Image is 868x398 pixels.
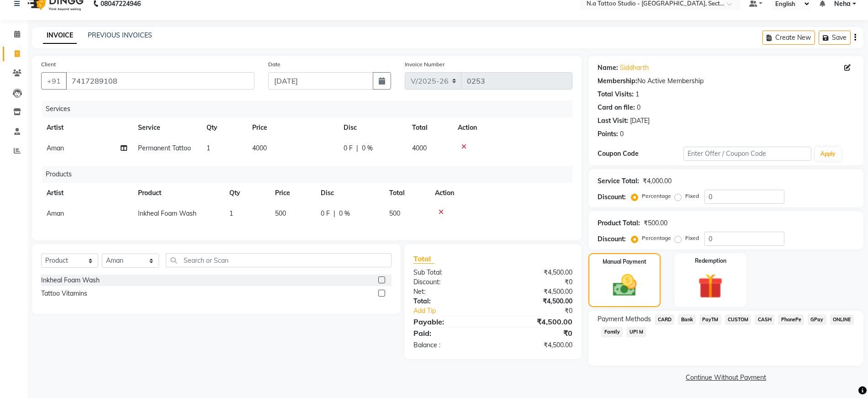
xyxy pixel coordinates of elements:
label: Client [41,60,56,69]
label: Fixed [685,234,699,242]
th: Product [132,183,224,203]
a: INVOICE [43,27,77,44]
div: ₹4,500.00 [493,316,579,327]
div: Total Visits: [598,90,634,99]
button: Save [819,31,851,45]
span: CUSTOM [725,314,752,325]
th: Artist [41,117,132,138]
div: ₹0 [508,306,580,316]
div: Services [42,101,579,117]
label: Date [268,60,281,69]
div: Inkheal Foam Wash [41,276,100,285]
label: Invoice Number [405,60,445,69]
span: Payment Methods [598,314,651,324]
div: Balance : [407,340,493,350]
span: UPI M [626,327,646,337]
span: 0 % [339,209,350,218]
th: Action [452,117,572,138]
div: ₹500.00 [644,218,667,228]
img: _gift.svg [690,271,730,302]
div: Discount: [407,277,493,287]
div: Product Total: [598,218,640,228]
div: Last Visit: [598,116,628,126]
span: 500 [389,209,400,218]
div: [DATE] [630,116,650,126]
span: Aman [47,209,64,218]
div: Payable: [407,316,493,327]
span: CASH [755,314,774,325]
div: Tattoo Vitamins [41,289,87,298]
div: Total: [407,297,493,306]
th: Price [247,117,338,138]
div: ₹0 [493,328,579,339]
span: 0 F [321,209,330,218]
div: Net: [407,287,493,297]
a: Siddharth [620,63,649,73]
div: ₹4,500.00 [493,287,579,297]
span: 1 [206,144,210,152]
span: Permanent Tattoo [138,144,191,152]
label: Redemption [695,257,726,265]
div: ₹4,500.00 [493,340,579,350]
span: Bank [678,314,696,325]
span: Aman [47,144,64,152]
th: Action [429,183,572,203]
div: Coupon Code [598,149,683,159]
span: ONLINE [830,314,854,325]
span: | [333,209,335,218]
div: ₹4,500.00 [493,268,579,277]
span: 0 % [362,143,373,153]
th: Total [384,183,429,203]
div: Products [42,166,579,183]
div: ₹4,500.00 [493,297,579,306]
th: Disc [338,117,407,138]
th: Artist [41,183,132,203]
div: 1 [635,90,639,99]
div: Service Total: [598,176,639,186]
div: Discount: [598,192,626,202]
th: Qty [224,183,270,203]
input: Search or Scan [166,253,392,267]
img: _cash.svg [605,271,644,299]
a: PREVIOUS INVOICES [88,31,152,39]
div: Name: [598,63,618,73]
div: Card on file: [598,103,635,112]
span: 4000 [412,144,427,152]
div: Discount: [598,234,626,244]
div: Points: [598,129,618,139]
span: 500 [275,209,286,218]
label: Manual Payment [603,258,646,266]
div: ₹4,000.00 [643,176,672,186]
a: Add Tip [407,306,508,316]
span: | [356,143,358,153]
label: Percentage [642,234,671,242]
span: CARD [655,314,674,325]
input: Enter Offer / Coupon Code [683,147,812,161]
div: Membership: [598,76,637,86]
button: +91 [41,72,67,90]
span: Family [601,327,623,337]
button: Apply [815,147,841,161]
span: PhonePe [778,314,804,325]
div: ₹0 [493,277,579,287]
span: Total [413,254,434,264]
th: Disc [315,183,384,203]
button: Create New [762,31,815,45]
span: PayTM [699,314,721,325]
th: Service [132,117,201,138]
th: Qty [201,117,247,138]
span: GPay [808,314,826,325]
div: 0 [637,103,640,112]
div: 0 [620,129,624,139]
div: Sub Total: [407,268,493,277]
span: 4000 [252,144,267,152]
input: Search by Name/Mobile/Email/Code [66,72,254,90]
span: 1 [229,209,233,218]
label: Percentage [642,192,671,200]
div: No Active Membership [598,76,854,86]
a: Continue Without Payment [590,373,862,382]
div: Paid: [407,328,493,339]
th: Total [407,117,452,138]
th: Price [270,183,315,203]
span: Inkheal Foam Wash [138,209,196,218]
